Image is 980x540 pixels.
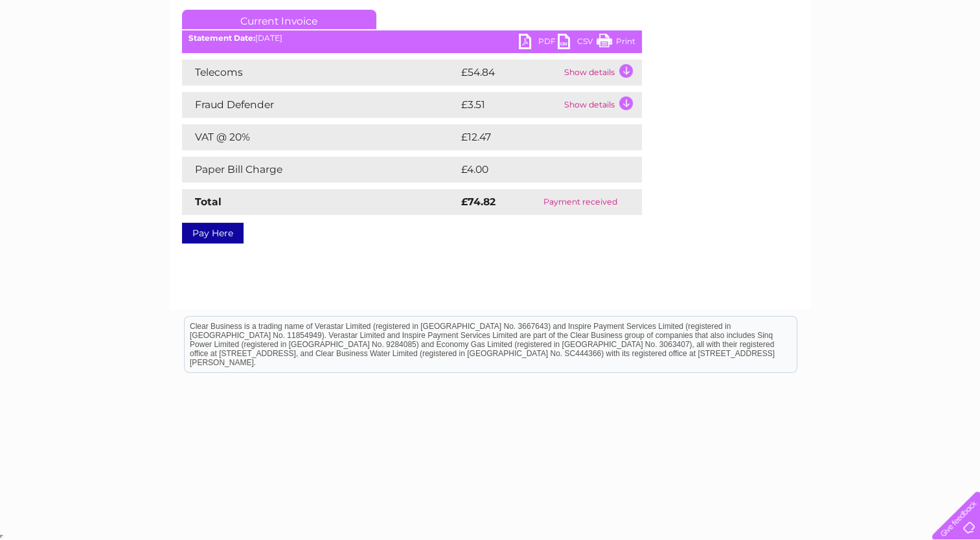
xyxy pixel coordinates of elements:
img: logo.png [34,34,100,73]
a: CSV [558,34,597,52]
td: VAT @ 20% [182,124,458,150]
a: Telecoms [821,55,860,65]
td: £4.00 [458,157,612,183]
strong: Total [195,196,222,208]
a: PDF [519,34,558,52]
td: Telecoms [182,60,458,85]
a: Water [752,55,777,65]
td: £3.51 [458,92,561,118]
a: Contact [894,55,926,65]
strong: £74.82 [461,196,496,208]
td: £54.84 [458,60,561,85]
a: Log out [937,55,968,65]
td: Show details [561,60,642,85]
a: Print [597,34,635,52]
a: Pay Here [182,223,244,243]
td: Fraud Defender [182,92,458,118]
td: Show details [561,92,642,118]
a: Energy [784,55,813,65]
td: Paper Bill Charge [182,157,458,183]
td: £12.47 [458,124,614,150]
td: Payment received [519,189,641,215]
div: [DATE] [182,34,642,43]
a: 0333 014 3131 [736,6,825,23]
b: Statement Date: [188,33,255,43]
a: Blog [867,55,886,65]
div: Clear Business is a trading name of Verastar Limited (registered in [GEOGRAPHIC_DATA] No. 3667643... [185,7,797,63]
a: Current Invoice [182,10,376,29]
